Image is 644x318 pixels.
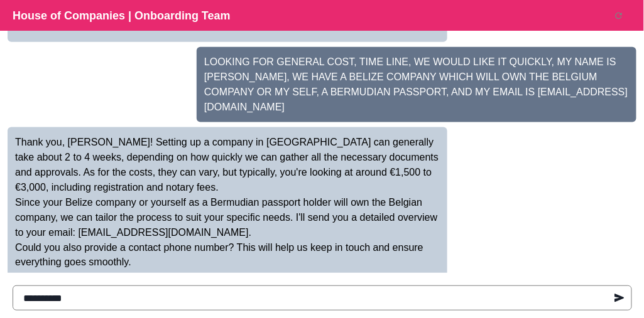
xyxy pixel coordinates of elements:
p: LOOKING FOR GENERAL COST, TIME LINE, WE WOULD LIKE IT QUICKLY, MY NAME IS [PERSON_NAME], WE HAVE ... [204,55,629,115]
p: Could you also provide a contact phone number? This will help us keep in touch and ensure everyth... [15,240,440,270]
p: Thank you, [PERSON_NAME]! Setting up a company in [GEOGRAPHIC_DATA] can generally take about 2 to... [15,135,440,195]
p: Since your Belize company or yourself as a Bermudian passport holder will own the Belgian company... [15,195,440,240]
p: House of Companies | Onboarding Team [13,8,248,24]
button: Reset [606,3,631,28]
